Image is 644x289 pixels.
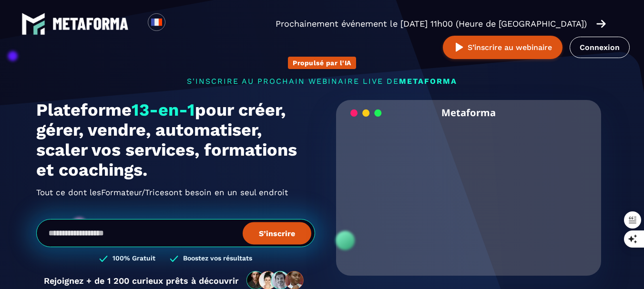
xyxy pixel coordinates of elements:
[443,36,562,59] button: S’inscrire au webinaire
[183,254,252,263] h3: Boostez vos résultats
[132,100,195,120] span: 13-en-1
[151,16,163,28] img: fr
[101,185,169,200] span: Formateur/Trices
[21,12,45,36] img: logo
[276,17,587,30] p: Prochainement événement le [DATE] 11h00 (Heure de [GEOGRAPHIC_DATA])
[350,109,382,118] img: loading
[570,37,630,58] a: Connexion
[36,185,315,200] h2: Tout ce dont les ont besoin en un seul endroit
[52,18,129,30] img: logo
[99,254,108,263] img: checked
[441,100,496,125] h2: Metaforma
[399,77,457,86] span: METAFORMA
[36,77,608,86] p: s'inscrire au prochain webinaire live de
[165,13,189,34] div: Search for option
[243,222,311,244] button: S’inscrire
[174,18,181,30] input: Search for option
[44,276,239,286] p: Rejoignez + de 1 200 curieux prêts à découvrir
[596,19,606,29] img: arrow-right
[453,41,465,53] img: play
[170,254,178,263] img: checked
[36,100,315,180] h1: Plateforme pour créer, gérer, vendre, automatiser, scaler vos services, formations et coachings.
[343,125,594,250] video: Your browser does not support the video tag.
[112,254,155,263] h3: 100% Gratuit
